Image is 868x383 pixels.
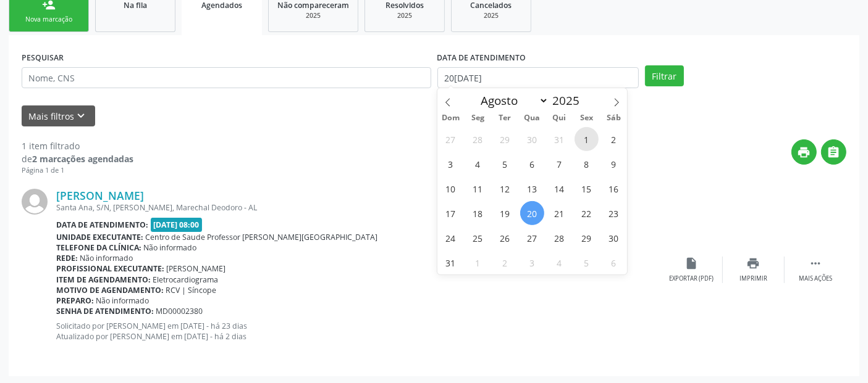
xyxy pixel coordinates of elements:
[575,176,599,200] span: Agosto 15, 2025
[493,127,517,151] span: Julho 29, 2025
[602,127,626,151] span: Agosto 2, 2025
[466,127,490,151] span: Julho 28, 2025
[437,67,639,88] input: Selecione um intervalo
[466,176,490,200] span: Agosto 11, 2025
[22,139,133,152] div: 1 item filtrado
[80,253,133,263] span: Não informado
[520,152,544,176] span: Agosto 6, 2025
[56,242,141,253] b: Telefone da clínica:
[493,152,517,176] span: Agosto 5, 2025
[56,220,148,230] b: Data de atendimento:
[493,201,517,225] span: Agosto 19, 2025
[56,232,143,242] b: Unidade executante:
[439,250,463,274] span: Agosto 31, 2025
[520,226,544,250] span: Agosto 27, 2025
[747,257,761,270] i: print
[602,226,626,250] span: Agosto 30, 2025
[374,11,436,20] div: 2025
[519,114,546,122] span: Qua
[798,146,811,159] i: print
[437,48,526,67] label: DATA DE ATENDIMENTO
[460,11,522,20] div: 2025
[22,152,133,165] div: de
[602,250,626,274] span: Setembro 6, 2025
[465,114,492,122] span: Seg
[475,92,549,109] select: Month
[685,257,699,270] i: insert_drive_file
[151,218,203,232] span: [DATE] 08:00
[146,232,378,242] span: Centro de Saude Professor [PERSON_NAME][GEOGRAPHIC_DATA]
[439,127,463,151] span: Julho 27, 2025
[520,127,544,151] span: Julho 30, 2025
[156,306,203,316] span: MD00002380
[547,127,571,151] span: Julho 31, 2025
[56,321,661,342] p: Solicitado por [PERSON_NAME] em [DATE] - há 23 dias Atualizado por [PERSON_NAME] em [DATE] - há 2...
[520,176,544,200] span: Agosto 13, 2025
[167,263,226,274] span: [PERSON_NAME]
[670,274,714,283] div: Exportar (PDF)
[575,250,599,274] span: Setembro 5, 2025
[437,114,465,122] span: Dom
[466,152,490,176] span: Agosto 4, 2025
[466,201,490,225] span: Agosto 18, 2025
[56,202,661,213] div: Santa Ana, S/N, [PERSON_NAME], Marechal Deodoro - AL
[75,109,88,123] i: keyboard_arrow_down
[739,274,767,283] div: Imprimir
[645,65,684,86] button: Filtrar
[32,153,133,165] strong: 2 marcações agendadas
[439,201,463,225] span: Agosto 17, 2025
[547,250,571,274] span: Setembro 4, 2025
[153,274,219,285] span: Eletrocardiograma
[602,201,626,225] span: Agosto 23, 2025
[56,274,151,285] b: Item de agendamento:
[547,226,571,250] span: Agosto 28, 2025
[439,176,463,200] span: Agosto 10, 2025
[56,253,78,263] b: Rede:
[520,201,544,225] span: Agosto 20, 2025
[602,176,626,200] span: Agosto 16, 2025
[547,152,571,176] span: Agosto 7, 2025
[22,189,48,215] img: img
[575,127,599,151] span: Agosto 1, 2025
[56,295,94,306] b: Preparo:
[600,114,627,122] span: Sáb
[493,226,517,250] span: Agosto 26, 2025
[144,242,197,253] span: Não informado
[56,306,154,316] b: Senha de atendimento:
[549,93,589,109] input: Year
[277,11,349,20] div: 2025
[547,176,571,200] span: Agosto 14, 2025
[22,67,431,88] input: Nome, CNS
[56,189,144,202] a: [PERSON_NAME]
[166,285,217,295] span: RCV | Síncope
[96,295,150,306] span: Não informado
[22,165,133,176] div: Página 1 de 1
[575,201,599,225] span: Agosto 22, 2025
[827,146,841,159] i: 
[18,15,80,24] div: Nova marcação
[56,263,164,274] b: Profissional executante:
[573,114,600,122] span: Sex
[799,274,832,283] div: Mais ações
[547,201,571,225] span: Agosto 21, 2025
[56,285,164,295] b: Motivo de agendamento:
[466,226,490,250] span: Agosto 25, 2025
[439,152,463,176] span: Agosto 3, 2025
[492,114,519,122] span: Ter
[22,48,64,67] label: PESQUISAR
[493,176,517,200] span: Agosto 12, 2025
[575,152,599,176] span: Agosto 8, 2025
[791,139,817,165] button: print
[466,250,490,274] span: Setembro 1, 2025
[546,114,573,122] span: Qui
[520,250,544,274] span: Setembro 3, 2025
[809,257,822,270] i: 
[493,250,517,274] span: Setembro 2, 2025
[22,105,95,127] button: Mais filtroskeyboard_arrow_down
[575,226,599,250] span: Agosto 29, 2025
[821,139,846,165] button: 
[439,226,463,250] span: Agosto 24, 2025
[602,152,626,176] span: Agosto 9, 2025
